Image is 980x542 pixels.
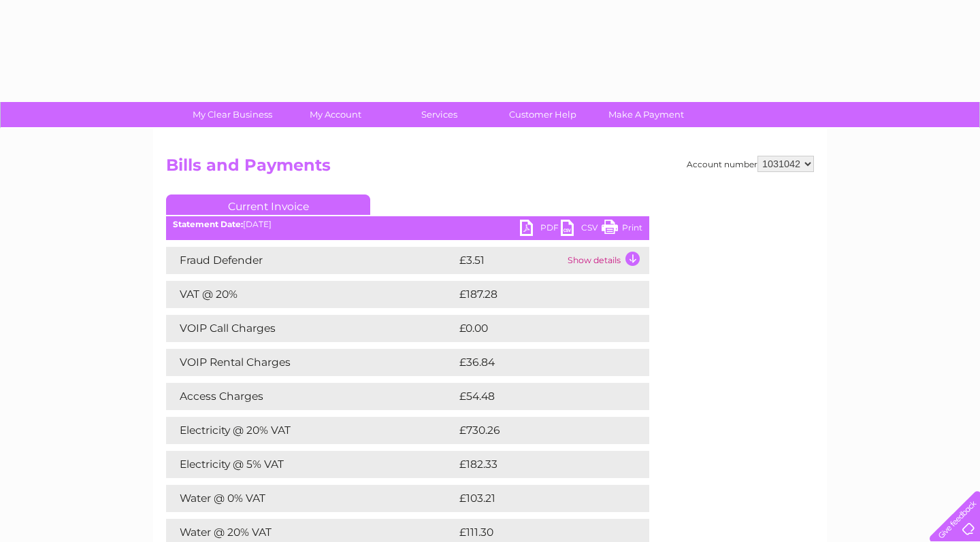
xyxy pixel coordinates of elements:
a: CSV [561,220,602,239]
td: Access Charges [166,383,456,410]
td: £0.00 [456,315,618,342]
td: Electricity @ 5% VAT [166,451,456,478]
a: Customer Help [487,102,599,127]
td: £3.51 [456,247,564,274]
h2: Bills and Payments [166,156,814,182]
td: Fraud Defender [166,247,456,274]
td: £187.28 [456,281,624,308]
td: Water @ 0% VAT [166,485,456,512]
td: VAT @ 20% [166,281,456,308]
td: VOIP Rental Charges [166,349,456,376]
a: My Account [280,102,392,127]
td: VOIP Call Charges [166,315,456,342]
a: My Clear Business [176,102,289,127]
div: Account number [687,156,814,172]
td: £182.33 [456,451,624,478]
a: Print [602,220,642,239]
td: £36.84 [456,349,623,376]
a: Make A Payment [590,102,702,127]
div: [DATE] [166,220,649,229]
td: Show details [564,247,649,274]
td: £54.48 [456,383,623,410]
td: £103.21 [456,485,623,512]
td: Electricity @ 20% VAT [166,417,456,444]
a: Current Invoice [166,194,370,215]
td: £730.26 [456,417,625,444]
a: Services [383,102,495,127]
a: PDF [520,220,561,239]
b: Statement Date: [173,219,243,229]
